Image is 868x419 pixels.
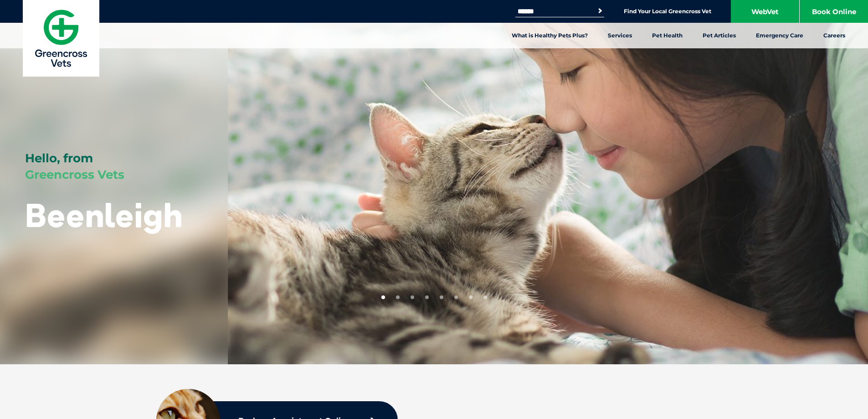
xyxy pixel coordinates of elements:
[813,23,855,48] a: Careers
[25,151,93,166] span: Hello, from
[411,295,414,299] button: 3 of 8
[624,8,711,15] a: Find Your Local Greencross Vet
[25,167,124,182] span: Greencross Vets
[596,6,605,16] button: Search
[25,197,183,233] h1: Beenleigh
[469,295,473,299] button: 7 of 8
[440,295,443,299] button: 5 of 8
[425,295,429,299] button: 4 of 8
[483,295,487,299] button: 8 of 8
[502,23,598,48] a: What is Healthy Pets Plus?
[598,23,642,48] a: Services
[381,295,385,299] button: 1 of 8
[642,23,693,48] a: Pet Health
[454,295,458,299] button: 6 of 8
[693,23,746,48] a: Pet Articles
[746,23,813,48] a: Emergency Care
[396,295,400,299] button: 2 of 8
